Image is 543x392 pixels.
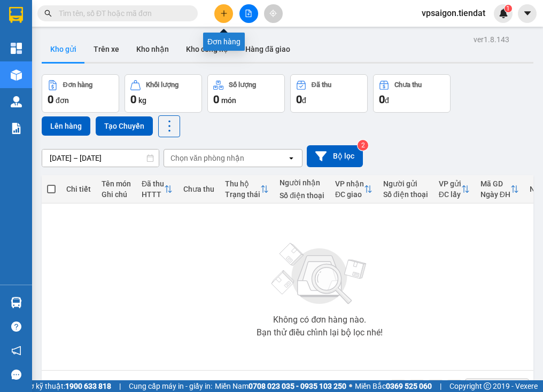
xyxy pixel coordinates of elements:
div: Số điện thoại [383,190,428,199]
span: vpsaigon.tiendat [413,6,494,20]
div: Số lượng [229,81,256,89]
div: Trạng thái [225,190,260,199]
div: Mã GD [480,179,510,188]
button: Khối lượng0kg [125,74,202,113]
div: ver 1.8.143 [474,34,509,45]
div: Đã thu [312,81,331,89]
img: warehouse-icon [11,96,22,107]
span: search [44,10,52,17]
div: ĐC lấy [439,190,461,199]
div: Người nhận [280,178,324,187]
span: Miền Nam [215,380,346,392]
button: aim [264,4,283,23]
div: VP nhận [335,179,364,188]
div: Đơn hàng [203,33,245,51]
span: 0 [213,93,219,106]
svg: open [287,154,296,162]
div: Đã thu [142,179,164,188]
button: Kho công nợ [177,36,237,62]
button: plus [214,4,233,23]
th: Toggle SortBy [433,175,475,203]
span: notification [11,346,21,356]
span: file-add [245,10,252,17]
button: file-add [239,4,258,23]
span: Hỗ trợ kỹ thuật: [13,380,111,392]
sup: 2 [358,140,368,151]
img: solution-icon [11,123,22,134]
img: icon-new-feature [499,9,508,18]
div: Không có đơn hàng nào. [273,316,366,324]
img: logo-vxr [9,7,23,23]
span: question-circle [11,322,21,332]
span: | [119,380,121,392]
span: kg [138,96,146,105]
div: VP gửi [439,179,461,188]
span: đơn [56,96,69,105]
button: Số lượng0món [207,74,285,113]
div: Người gửi [383,179,428,188]
button: Chưa thu0đ [373,74,451,113]
div: Thu hộ [225,179,260,188]
span: 0 [48,93,53,106]
div: Chọn văn phòng nhận [170,153,244,163]
div: Ngày ĐH [480,190,510,199]
th: Toggle SortBy [475,175,524,203]
img: dashboard-icon [11,43,22,54]
strong: 1900 633 818 [65,382,111,390]
button: Bộ lọc [307,145,363,167]
button: Đơn hàng0đơn [42,74,119,113]
span: Miền Bắc [355,380,432,392]
sup: 1 [505,5,512,12]
button: Kho nhận [128,36,177,62]
button: Trên xe [85,36,128,62]
div: Tên món [102,179,131,188]
div: ĐC giao [335,190,364,199]
div: Chi tiết [66,185,91,193]
img: warehouse-icon [11,297,22,308]
span: ⚪️ [349,384,352,388]
span: Cung cấp máy in - giấy in: [129,380,212,392]
button: Lên hàng [42,116,90,136]
input: Select a date range. [42,150,159,167]
span: caret-down [523,9,532,18]
span: 1 [506,5,510,12]
img: svg+xml;base64,PHN2ZyBjbGFzcz0ibGlzdC1wbHVnX19zdmciIHhtbG5zPSJodHRwOi8vd3d3LnczLm9yZy8yMDAwL3N2Zy... [266,237,373,311]
th: Toggle SortBy [136,175,178,203]
span: | [440,380,441,392]
span: đ [385,96,389,105]
button: Kho gửi [42,36,85,62]
div: HTTT [142,190,164,199]
span: món [221,96,236,105]
strong: 0708 023 035 - 0935 103 250 [249,382,346,390]
div: Chưa thu [183,185,214,193]
th: Toggle SortBy [220,175,274,203]
button: Hàng đã giao [237,36,299,62]
div: Ghi chú [102,190,131,199]
span: đ [302,96,306,105]
div: Bạn thử điều chỉnh lại bộ lọc nhé! [257,328,383,337]
button: caret-down [518,4,537,23]
span: copyright [484,382,491,390]
button: Đã thu0đ [290,74,368,113]
div: Khối lượng [146,81,179,89]
input: Tìm tên, số ĐT hoặc mã đơn [59,7,185,19]
span: message [11,370,21,380]
div: Đơn hàng [63,81,92,89]
span: 0 [379,93,385,106]
strong: 0369 525 060 [386,382,432,390]
button: Tạo Chuyến [96,116,153,136]
span: 0 [296,93,302,106]
div: Chưa thu [394,81,422,89]
span: plus [220,10,228,17]
span: aim [269,10,277,17]
div: Số điện thoại [280,191,324,200]
th: Toggle SortBy [330,175,378,203]
span: 0 [130,93,136,106]
img: warehouse-icon [11,69,22,81]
